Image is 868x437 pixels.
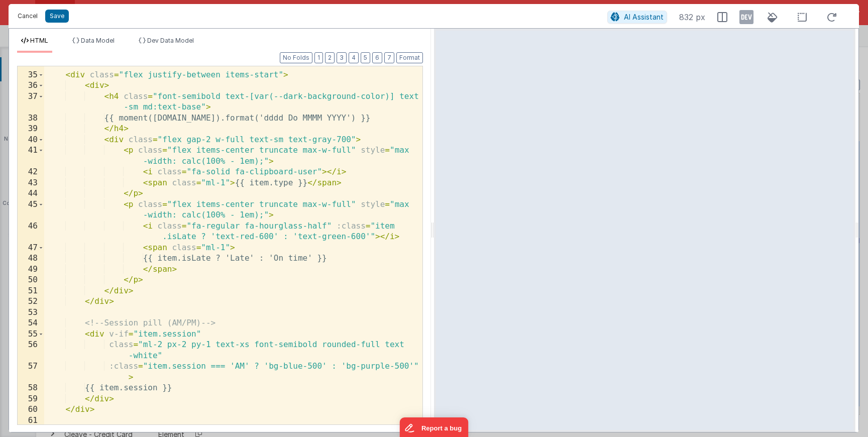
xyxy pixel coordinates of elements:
span: Data Model [81,37,115,44]
button: No Folds [280,52,312,63]
div: 53 [18,307,44,318]
button: Format [396,52,423,63]
div: 52 [18,296,44,307]
div: 37 [18,91,44,113]
button: AI Assistant [607,11,667,24]
div: 43 [18,178,44,189]
div: 54 [18,318,44,329]
div: 61 [18,415,44,426]
div: 60 [18,404,44,415]
div: 39 [18,124,44,135]
div: 41 [18,145,44,167]
div: 55 [18,329,44,340]
div: 57 [18,361,44,383]
div: 38 [18,113,44,124]
span: AI Assistant [624,13,664,21]
button: Cancel [13,9,43,23]
div: 35 [18,70,44,81]
div: 49 [18,264,44,275]
div: 36 [18,80,44,91]
span: Dev Data Model [147,37,194,44]
button: 5 [361,52,370,63]
div: 59 [18,394,44,405]
span: HTML [30,37,48,44]
div: 58 [18,383,44,394]
div: 46 [18,221,44,243]
button: 7 [384,52,394,63]
div: 51 [18,286,44,297]
button: 3 [337,52,347,63]
div: 45 [18,199,44,221]
div: 42 [18,167,44,178]
button: 1 [314,52,323,63]
div: 40 [18,135,44,146]
div: 44 [18,188,44,199]
div: 48 [18,253,44,264]
button: 2 [325,52,335,63]
div: 56 [18,340,44,361]
button: Save [45,10,69,23]
button: 6 [372,52,382,63]
button: 4 [349,52,359,63]
div: 47 [18,243,44,254]
span: 832 px [679,11,705,23]
div: 50 [18,275,44,286]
